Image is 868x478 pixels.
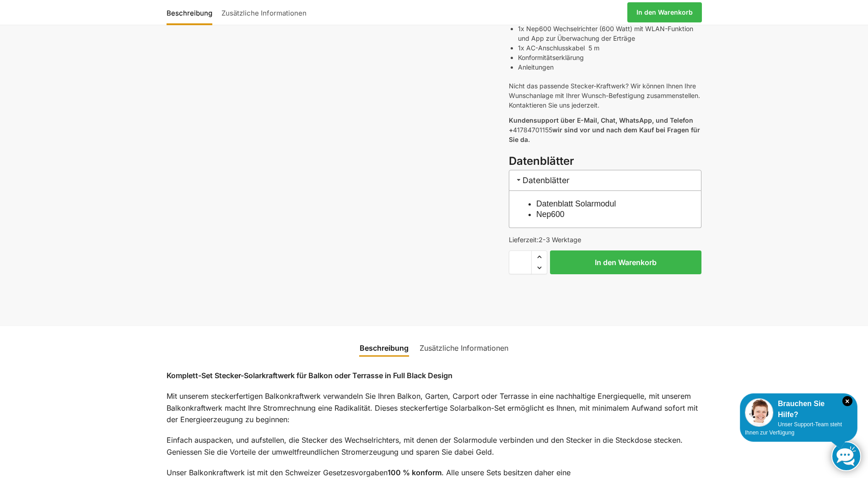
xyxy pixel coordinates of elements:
li: Konformitätserklärung [518,53,701,62]
a: In den Warenkorb [627,2,702,22]
p: 41784701155 [509,115,701,144]
i: Schließen [842,396,852,406]
li: 1x AC-Anschlusskabel 5 m [518,43,701,53]
p: Nicht das passende Stecker-Kraftwerk? Wir können Ihnen Ihre Wunschanlage mit Ihrer Wunsch-Befesti... [509,81,701,110]
strong: Komplett-Set Stecker-Solarkraftwerk für Balkon oder Terrasse in Full Black Design [167,371,453,380]
span: Increase quantity [532,251,547,263]
span: Unser Support-Team steht Ihnen zur Verfügung [745,421,842,436]
p: Mit unserem steckerfertigen Balkonkraftwerk verwandeln Sie Ihren Balkon, Garten, Carport oder Ter... [167,391,702,426]
button: In den Warenkorb [550,250,701,274]
a: Datenblatt Solarmodul [536,199,616,208]
a: Beschreibung [354,337,414,359]
a: Zusätzliche Informationen [217,1,311,23]
img: Customer service [745,398,773,427]
a: Zusätzliche Informationen [414,337,514,359]
li: Anleitungen [518,62,701,72]
h3: Datenblätter [509,153,701,169]
h3: Datenblätter [509,170,701,190]
div: Brauchen Sie Hilfe? [745,398,852,420]
span: Reduce quantity [532,262,547,274]
strong: 100 % konform [388,468,442,477]
strong: wir sind vor und nach dem Kauf bei Fragen für Sie da. [509,126,700,143]
span: Lieferzeit: [509,236,581,244]
li: 1x Nep600 Wechselrichter (600 Watt) mit WLAN-Funktion und App zur Überwachung der Erträge [518,24,701,43]
strong: Kundensupport über E-Mail, Chat, WhatsApp, und Telefon + [509,116,693,134]
input: Produktmenge [509,250,532,274]
span: 2-3 Werktage [539,236,581,244]
p: Einfach auspacken, und aufstellen, die Stecker des Wechselrichters, mit denen der Solarmodule ver... [167,435,702,458]
iframe: Sicherer Rahmen für schnelle Bezahlvorgänge [507,280,703,305]
a: Beschreibung [167,1,217,23]
a: Nep600 [536,210,565,219]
